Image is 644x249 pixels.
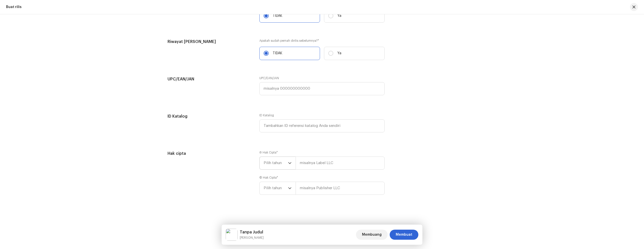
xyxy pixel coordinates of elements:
[273,14,282,18] font: TIDAK
[240,229,264,235] h5: Matilah Duniaku
[168,77,194,81] font: UPC/EAN/JAN
[259,39,318,42] font: Apakah sudah pernah dirilis sebelumnya?
[396,233,412,236] font: Membuat
[240,235,264,240] small: Matilah Duniaku
[259,82,385,95] input: misalnya 000000000000
[264,182,288,194] span: Pilih tahun
[296,182,385,195] input: misalnya Publisher LLC
[259,77,279,80] font: UPC/EAN/JAN
[264,157,288,169] span: Pilih tahun
[168,152,186,156] font: Hak cipta
[264,186,282,190] font: Pilih tahun
[390,230,418,240] button: Membuat
[362,233,382,236] font: Membuang
[337,14,341,18] font: Ya
[259,119,385,132] input: Tambahkan ID referensi katalog Anda sendiri
[356,230,388,240] button: Membuang
[168,40,216,44] font: Riwayat [PERSON_NAME]
[259,176,277,179] font: © Hak Cipta
[273,52,282,55] font: TIDAK
[337,52,341,55] font: Ya
[240,236,264,239] font: [PERSON_NAME]
[288,182,292,194] div: pemicu tarik-turun
[168,114,187,118] font: ID Katalog
[259,151,276,154] font: Ⓟ Hak Cipta
[288,157,292,169] div: pemicu tarik-turun
[259,114,274,117] font: ID Katalog
[240,230,263,234] font: Tanpa Judul
[296,157,385,170] input: misalnya Label LLC
[226,229,238,241] img: a63ce53f-4d12-4e58-954d-e3def4d58e32
[264,161,282,165] font: Pilih tahun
